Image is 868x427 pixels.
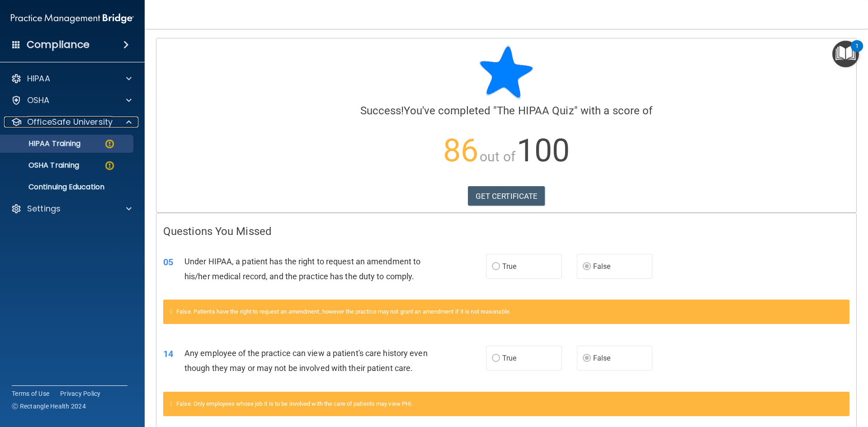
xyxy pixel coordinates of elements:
[12,389,49,398] a: Terms of Use
[593,354,611,362] span: False
[517,132,570,169] span: 100
[184,348,428,373] span: Any employee of the practice can view a patient's care history even though they may or may not be...
[11,203,132,214] a: Settings
[60,389,101,398] a: Privacy Policy
[11,9,134,28] img: PMB logo
[11,95,132,106] a: OSHA
[11,117,132,127] a: OfficeSafe University
[184,257,420,281] span: Under HIPAA, a patient has the right to request an amendment to his/her medical record, and the p...
[855,46,859,58] div: 1
[583,263,591,270] input: False
[360,104,404,117] span: Success!
[6,139,80,148] p: HIPAA Training
[832,41,859,67] button: Open Resource Center, 1 new notification
[163,257,173,267] span: 05
[163,105,849,117] h4: You've completed " " with a score of
[163,225,849,237] h4: Questions You Missed
[27,38,90,51] h4: Compliance
[104,138,115,150] img: warning-circle.0cc9ac19.png
[11,73,132,84] a: HIPAA
[12,402,86,411] span: Ⓒ Rectangle Health 2024
[593,262,611,271] span: False
[583,355,591,362] input: False
[492,263,500,270] input: True
[492,355,500,362] input: True
[176,400,413,407] span: False. Only employees whose job it is to be involved with the care of patients may view PHI.
[163,348,173,359] span: 14
[443,132,478,169] span: 86
[104,160,115,171] img: warning-circle.0cc9ac19.png
[497,104,574,117] span: The HIPAA Quiz
[6,161,79,170] p: OSHA Training
[480,149,515,164] span: out of
[502,262,516,271] span: True
[27,203,61,214] p: Settings
[468,186,545,206] a: GET CERTIFICATE
[6,183,129,192] p: Continuing Education
[27,95,50,106] p: OSHA
[502,354,516,362] span: True
[27,117,113,127] p: OfficeSafe University
[176,308,511,315] span: False. Patients have the right to request an amendment, however the practice may not grant an ame...
[479,45,533,99] img: blue-star-rounded.9d042014.png
[27,73,50,84] p: HIPAA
